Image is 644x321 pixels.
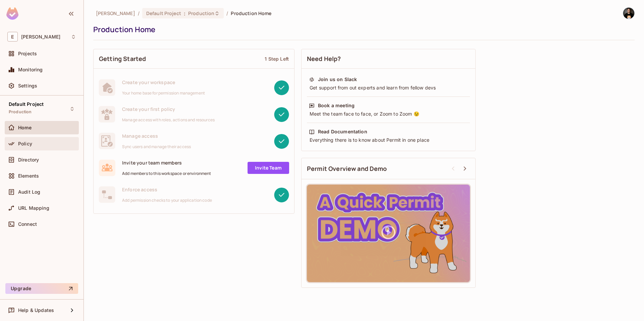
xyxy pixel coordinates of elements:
[318,128,367,135] div: Read Documentation
[18,125,32,130] span: Home
[231,10,271,16] span: Production Home
[122,90,205,96] span: Your home base for permission management
[248,162,289,174] a: Invite Team
[6,7,18,20] img: SReyMgAAAABJRU5ErkJggg==
[307,55,341,63] span: Need Help?
[122,106,215,112] span: Create your first policy
[93,24,631,35] div: Production Home
[122,117,215,123] span: Manage access with roles, actions and resources
[226,10,228,16] li: /
[318,102,355,109] div: Book a meeting
[18,83,37,88] span: Settings
[309,137,468,143] div: Everything there is to know about Permit in one place
[623,8,634,19] img: Eli Moshkovich
[307,165,387,173] span: Permit Overview and Demo
[122,171,211,176] span: Add members to this workspace or environment
[18,308,54,313] span: Help & Updates
[183,11,186,16] span: :
[18,221,37,227] span: Connect
[18,157,39,163] span: Directory
[99,55,146,63] span: Getting Started
[7,32,18,42] span: E
[5,283,78,294] button: Upgrade
[96,10,135,16] span: the active workspace
[9,109,32,115] span: Production
[18,189,40,195] span: Audit Log
[9,102,44,107] span: Default Project
[122,159,211,166] span: Invite your team members
[18,205,49,211] span: URL Mapping
[122,79,205,85] span: Create your workspace
[188,10,214,16] span: Production
[265,56,289,62] div: 1 Step Left
[122,144,191,149] span: Sync users and manage their access
[309,84,468,91] div: Get support from out experts and learn from fellow devs
[318,76,357,83] div: Join us on Slack
[138,10,140,16] li: /
[18,141,32,146] span: Policy
[122,133,191,139] span: Manage access
[18,51,37,56] span: Projects
[122,198,212,203] span: Add permission checks to your application code
[309,111,468,117] div: Meet the team face to face, or Zoom to Zoom 😉
[146,10,181,16] span: Default Project
[18,173,39,179] span: Elements
[18,67,43,72] span: Monitoring
[21,34,60,40] span: Workspace: Eli
[122,186,212,193] span: Enforce access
